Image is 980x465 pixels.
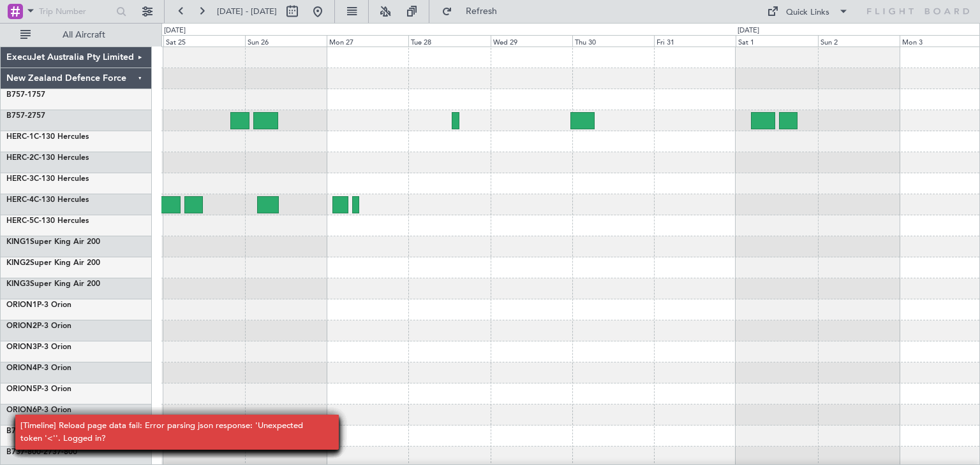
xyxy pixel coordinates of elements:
a: HERC-5C-130 Hercules [6,217,89,225]
a: ORION4P-3 Orion [6,364,71,372]
span: ORION5 [6,385,37,393]
span: ORION2 [6,322,37,330]
span: All Aircraft [33,31,135,39]
button: All Aircraft [14,25,138,45]
span: Refresh [455,7,509,16]
div: Fri 31 [654,35,736,46]
a: HERC-3C-130 Hercules [6,175,89,183]
button: Refresh [436,1,512,22]
span: HERC-4 [6,196,34,204]
a: KING3Super King Air 200 [6,280,100,288]
span: KING3 [6,280,30,288]
span: HERC-5 [6,217,34,225]
a: ORION1P-3 Orion [6,301,71,309]
div: Sun 26 [245,35,327,46]
span: ORION1 [6,301,37,309]
a: HERC-4C-130 Hercules [6,196,89,204]
div: Sun 2 [818,35,900,46]
div: Sat 1 [736,35,817,46]
div: Thu 30 [572,35,654,46]
span: HERC-3 [6,175,34,183]
a: HERC-1C-130 Hercules [6,133,89,141]
span: B757-1 [6,91,32,99]
div: [DATE] [164,25,186,36]
span: HERC-2 [6,154,34,162]
button: Quick Links [761,1,855,22]
a: ORION3P-3 Orion [6,343,71,351]
div: Tue 28 [408,35,490,46]
a: ORION5P-3 Orion [6,385,71,393]
a: KING1Super King Air 200 [6,238,100,246]
span: [DATE] - [DATE] [217,6,277,17]
span: ORION3 [6,343,37,351]
a: B757-2757 [6,112,45,120]
a: ORION2P-3 Orion [6,322,71,330]
span: KING2 [6,259,30,267]
span: HERC-1 [6,133,34,141]
span: B757-2 [6,112,32,120]
div: Quick Links [786,6,829,19]
input: Trip Number [39,2,112,21]
div: Wed 29 [491,35,572,46]
a: B757-1757 [6,91,45,99]
div: [Timeline] Reload page data fail: Error parsing json response: 'Unexpected token '<''. Logged in? [20,420,320,445]
span: ORION4 [6,364,37,372]
div: [DATE] [738,25,759,36]
div: Sat 25 [163,35,245,46]
span: KING1 [6,238,30,246]
a: HERC-2C-130 Hercules [6,154,89,162]
a: KING2Super King Air 200 [6,259,100,267]
div: Mon 27 [327,35,408,46]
